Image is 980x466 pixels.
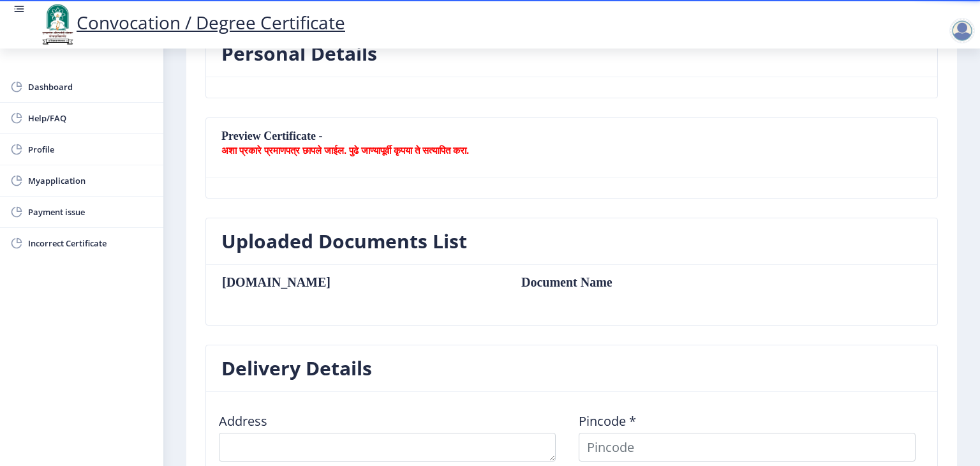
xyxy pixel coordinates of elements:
[221,144,469,156] b: अशा प्रकारे प्रमाणपत्र छापले जाईल. पुढे जाण्यापूर्वी कृपया ते सत्यापित करा.
[28,110,153,126] span: Help/FAQ
[221,356,372,381] h3: Delivery Details
[28,142,153,157] span: Profile
[206,118,937,177] nb-card-header: Preview Certificate -
[28,236,153,251] span: Incorrect Certificate
[38,3,77,46] img: logo
[28,79,153,94] span: Dashboard
[221,229,467,254] h3: Uploaded Documents List
[579,415,636,428] label: Pincode *
[221,41,377,66] h3: Personal Details
[28,173,153,188] span: Myapplication
[509,275,782,289] td: Document Name
[221,275,509,289] th: [DOMAIN_NAME]
[28,204,153,220] span: Payment issue
[219,415,267,428] label: Address
[38,10,345,34] a: Convocation / Degree Certificate
[579,433,916,462] input: Pincode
